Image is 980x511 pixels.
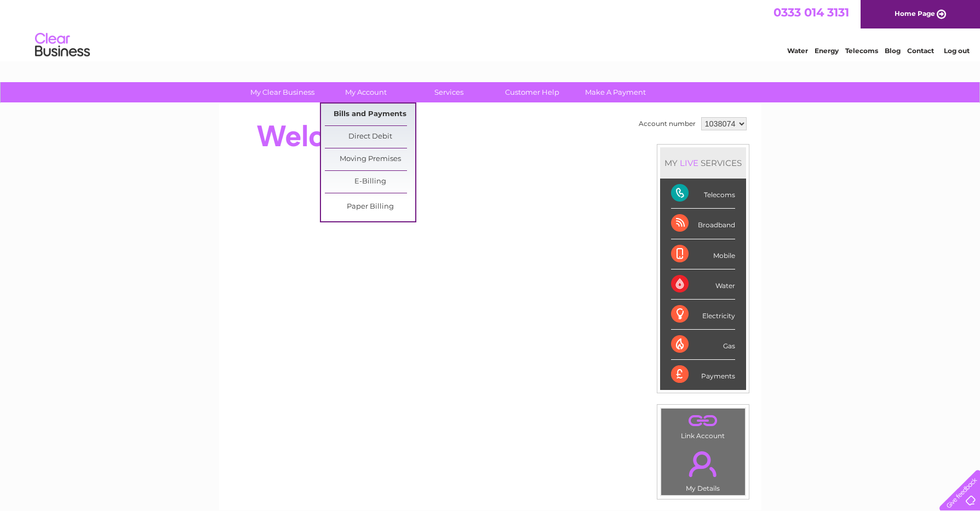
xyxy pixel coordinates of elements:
[671,239,735,269] div: Mobile
[671,330,735,360] div: Gas
[671,269,735,300] div: Water
[237,82,328,102] a: My Clear Business
[671,300,735,330] div: Electricity
[664,411,742,430] a: .
[671,179,735,209] div: Telecoms
[944,47,970,55] a: Log out
[325,196,415,218] a: Paper Billing
[404,82,494,102] a: Services
[678,158,701,168] div: LIVE
[671,360,735,389] div: Payments
[570,82,661,102] a: Make A Payment
[660,147,746,179] div: MY SERVICES
[636,114,698,133] td: Account number
[320,82,411,102] a: My Account
[661,442,746,496] td: My Details
[885,47,901,55] a: Blog
[487,82,577,102] a: Customer Help
[325,148,415,170] a: Moving Premises
[232,6,749,53] div: Clear Business is a trading name of Verastar Limited (registered in [GEOGRAPHIC_DATA] No. 3667643...
[773,5,849,19] a: 0333 014 3131
[671,209,735,239] div: Broadband
[664,445,742,483] a: .
[661,408,746,443] td: Link Account
[787,47,808,55] a: Water
[325,126,415,148] a: Direct Debit
[325,104,415,125] a: Bills and Payments
[845,47,878,55] a: Telecoms
[815,47,839,55] a: Energy
[907,47,934,55] a: Contact
[325,171,415,193] a: E-Billing
[35,28,90,62] img: logo.png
